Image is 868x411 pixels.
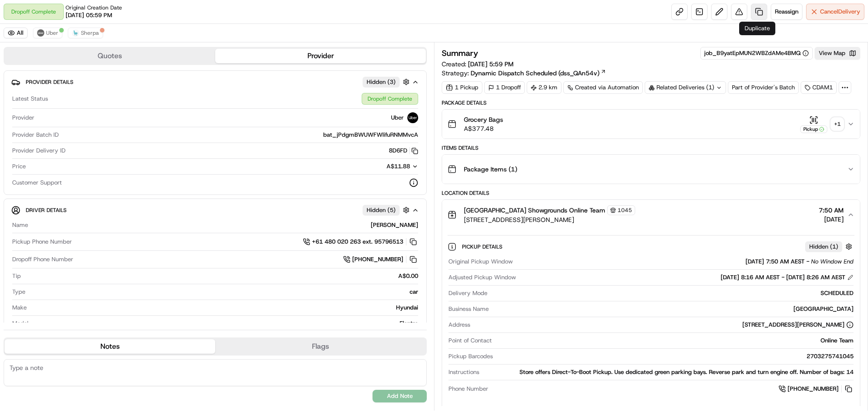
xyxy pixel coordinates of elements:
div: 📗 [9,132,16,139]
a: 💻API Documentation [73,127,149,143]
span: Price [12,162,26,171]
div: Start new chat [31,86,148,95]
a: [PHONE_NUMBER] [778,384,854,394]
button: Flags [215,339,426,354]
h3: Summary [442,49,478,57]
span: Package Items ( 1 ) [464,165,517,174]
button: +61 480 020 263 ext. 95796513 [303,237,418,247]
span: Original Creation Date [66,4,122,11]
div: CDAM1 [801,81,837,94]
div: Package Details [442,99,860,106]
span: [DATE] 5:59 PM [468,60,514,68]
span: Provider Details [26,79,73,86]
div: A$0.00 [24,272,418,280]
div: Duplicate [739,22,775,35]
a: [PHONE_NUMBER] [343,254,418,264]
button: Notes [5,339,215,354]
div: 💻 [76,132,84,139]
span: [STREET_ADDRESS][PERSON_NAME] [464,215,635,224]
div: + 1 [831,118,844,130]
span: Pickup Phone Number [12,238,72,246]
span: bat_jPdgmBWUWFWlifuRNMMvcA [323,131,418,139]
img: Nash [9,9,27,27]
span: Name [12,221,28,229]
div: Online Team [495,337,854,345]
a: Powered byPylon [64,152,109,160]
button: Hidden (3) [363,76,412,88]
div: Hyundai [30,304,418,312]
div: car [29,288,418,296]
div: [GEOGRAPHIC_DATA] Showgrounds Online Team1045[STREET_ADDRESS][PERSON_NAME]7:50 AM[DATE] [442,230,860,410]
span: [PHONE_NUMBER] [352,255,403,263]
span: Pickup Barcodes [448,352,493,360]
span: Driver Details [26,207,66,214]
span: +61 480 020 263 ext. 95796513 [312,238,403,246]
span: Provider [12,114,34,122]
span: 1045 [618,207,632,214]
img: uber-new-logo.jpeg [407,112,418,123]
button: CancelDelivery [806,4,864,20]
span: Original Pickup Window [448,258,513,266]
span: Tip [12,272,21,280]
button: Uber [33,28,62,38]
button: [GEOGRAPHIC_DATA] Showgrounds Online Team1045[STREET_ADDRESS][PERSON_NAME]7:50 AM[DATE] [442,200,860,230]
a: Created via Automation [563,81,643,94]
img: sherpa_logo.png [72,29,79,37]
span: Business Name [448,305,489,313]
button: Reassign [771,4,802,20]
div: Items Details [442,144,860,152]
span: Delivery Mode [448,289,487,297]
span: Adjusted Pickup Window [448,273,516,282]
span: Hidden ( 5 ) [367,206,396,214]
button: Pickup [800,115,827,133]
span: No Window End [811,258,854,266]
span: [GEOGRAPHIC_DATA] Showgrounds Online Team [464,206,605,215]
div: Store offers Direct-To-Boot Pickup. Use dedicated green parking bays. Reverse park and turn engin... [483,368,854,376]
button: All [4,28,28,38]
button: Hidden (5) [363,204,412,216]
span: Latest Status [12,95,48,103]
div: 2703275741045 [496,352,854,360]
button: job_B9yatEpMUN2WBZdAMe4BMQ [704,49,809,57]
div: 1 Dropoff [484,81,525,94]
div: [DATE] 8:16 AM AEST - [DATE] 8:26 AM AEST [721,273,854,282]
img: uber-new-logo.jpeg [37,29,44,37]
span: Sherpa [81,29,99,37]
button: Hidden (1) [805,241,854,252]
span: Cancel Delivery [820,8,860,16]
span: Grocery Bags [464,115,503,124]
span: [PHONE_NUMBER] [788,385,839,393]
button: Quotes [5,49,215,63]
span: Pickup Details [462,243,504,250]
span: Knowledge Base [18,131,69,140]
div: [STREET_ADDRESS][PERSON_NAME] [742,321,854,329]
span: Hidden ( 1 ) [809,243,838,251]
span: Instructions [448,368,479,376]
span: Uber [391,114,404,122]
span: Created: [442,60,514,69]
span: Model [12,319,28,328]
input: Got a question? Start typing here... [24,58,163,68]
div: Strategy: [442,69,606,78]
button: Package Items (1) [442,155,860,184]
span: Uber [46,29,58,37]
span: API Documentation [85,131,145,140]
span: Phone Number [448,385,488,393]
div: We're available if you need us! [31,95,114,102]
div: SCHEDULED [491,289,854,297]
img: 1736555255976-a54dd68f-1ca7-489b-9aae-adbdc363a1c4 [9,86,25,102]
span: Make [12,304,27,312]
span: Customer Support [12,179,62,187]
div: 1 Pickup [442,81,482,94]
button: Start new chat [154,89,165,100]
div: Location Details [442,189,860,197]
button: Sherpa [68,28,103,38]
span: Pylon [90,153,109,160]
span: A$11.88 [387,162,410,170]
span: Address [448,321,470,329]
div: Pickup [800,125,827,133]
button: Grocery BagsA$377.48Pickup+1 [442,110,860,139]
button: Provider DetailsHidden (3) [11,74,419,89]
button: 8D6FD [389,147,418,155]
